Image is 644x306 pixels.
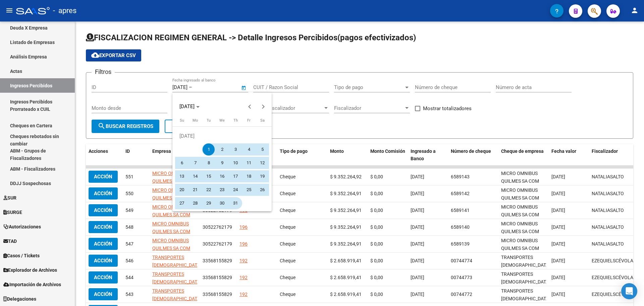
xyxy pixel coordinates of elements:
[202,183,215,196] button: July 22, 2025
[247,118,251,123] span: Fr
[189,170,202,183] button: July 14, 2025
[256,170,268,182] span: 19
[203,184,215,196] span: 22
[189,183,202,196] button: July 21, 2025
[215,170,229,183] button: July 16, 2025
[175,129,269,143] td: [DATE]
[243,170,255,182] span: 18
[216,157,228,169] span: 9
[229,196,242,210] button: July 31, 2025
[229,143,242,156] button: July 3, 2025
[243,143,255,156] span: 4
[229,183,242,196] button: July 24, 2025
[179,103,195,110] span: [DATE]
[256,156,269,170] button: July 12, 2025
[216,197,228,209] span: 30
[229,156,242,170] button: July 10, 2025
[243,157,255,169] span: 11
[256,143,269,156] button: July 5, 2025
[216,143,228,156] span: 2
[176,157,188,169] span: 6
[256,183,269,196] button: July 26, 2025
[189,196,202,210] button: July 28, 2025
[202,170,215,183] button: July 15, 2025
[215,156,229,170] button: July 9, 2025
[219,118,225,123] span: We
[189,156,202,170] button: July 7, 2025
[202,196,215,210] button: July 29, 2025
[242,143,256,156] button: July 4, 2025
[215,196,229,210] button: July 30, 2025
[175,170,189,183] button: July 13, 2025
[229,197,241,209] span: 31
[229,170,241,182] span: 17
[215,183,229,196] button: July 23, 2025
[203,170,215,182] span: 15
[203,143,215,156] span: 1
[242,183,256,196] button: July 25, 2025
[189,170,201,182] span: 14
[202,156,215,170] button: July 8, 2025
[207,118,211,123] span: Tu
[256,143,268,156] span: 5
[176,170,188,182] span: 13
[189,184,201,196] span: 21
[256,170,269,183] button: July 19, 2025
[229,157,241,169] span: 10
[216,184,228,196] span: 23
[229,170,242,183] button: July 17, 2025
[216,170,228,182] span: 16
[203,197,215,209] span: 29
[193,118,198,123] span: Mo
[215,143,229,156] button: July 2, 2025
[180,118,184,123] span: Su
[202,143,215,156] button: July 1, 2025
[242,170,256,183] button: July 18, 2025
[257,100,270,113] button: Next month
[175,196,189,210] button: July 27, 2025
[260,118,265,123] span: Sa
[189,157,201,169] span: 7
[177,100,202,113] button: Choose month and year
[243,100,257,113] button: Previous month
[256,157,268,169] span: 12
[256,184,268,196] span: 26
[229,143,241,156] span: 3
[621,283,637,299] div: Open Intercom Messenger
[233,118,238,123] span: Th
[176,184,188,196] span: 20
[229,184,241,196] span: 24
[203,157,215,169] span: 8
[175,156,189,170] button: July 6, 2025
[242,156,256,170] button: July 11, 2025
[176,197,188,209] span: 27
[175,183,189,196] button: July 20, 2025
[243,184,255,196] span: 25
[189,197,201,209] span: 28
